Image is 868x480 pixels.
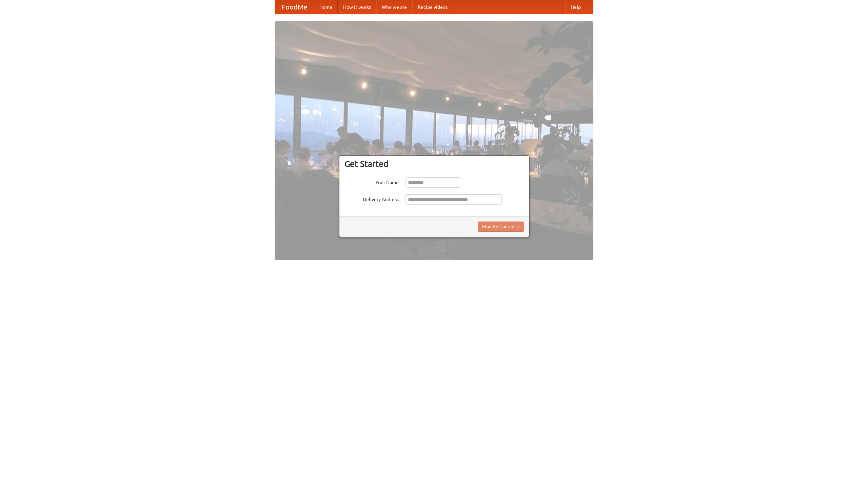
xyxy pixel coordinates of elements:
a: Who we are [376,0,412,14]
a: FoodMe [275,0,314,14]
h3: Get Started [344,159,524,169]
a: Help [565,0,586,14]
label: Delivery Address [344,194,399,203]
a: How it works [338,0,376,14]
a: Recipe videos [412,0,453,14]
a: Home [314,0,338,14]
label: Your Name [344,177,399,186]
button: Find Restaurants! [478,222,524,232]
